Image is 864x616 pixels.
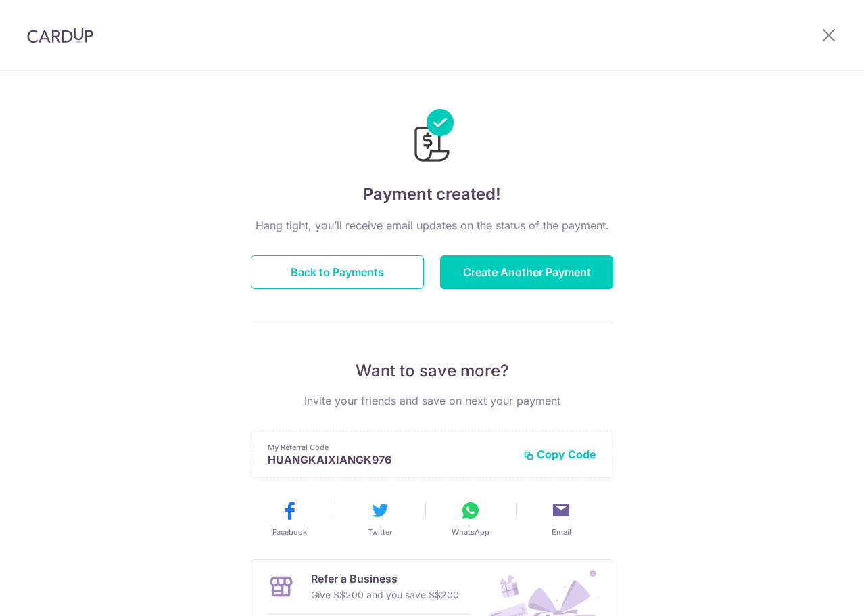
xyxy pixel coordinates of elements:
span: Email [552,527,571,537]
span: Facebook [272,527,307,537]
p: Hang tight, you’ll receive email updates on the status of the payment. [251,217,613,234]
span: WhatsApp [452,527,489,537]
p: Want to save more? [251,360,613,382]
button: Create Another Payment [440,255,613,289]
button: Email [521,500,601,537]
p: HUANGKAIXIANGK976 [268,453,512,466]
button: WhatsApp [431,500,510,537]
img: CardUp [27,27,93,43]
p: Invite your friends and save on next your payment [251,393,613,409]
button: Twitter [340,500,420,537]
button: Copy Code [523,447,596,461]
p: Refer a Business [311,571,459,587]
p: My Referral Code [268,442,512,453]
h4: Payment created! [251,182,613,206]
p: Give S$200 and you save S$200 [311,587,459,603]
img: Payments [410,109,454,166]
button: Back to Payments [251,255,424,289]
span: Twitter [368,527,392,537]
button: Facebook [249,500,329,537]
